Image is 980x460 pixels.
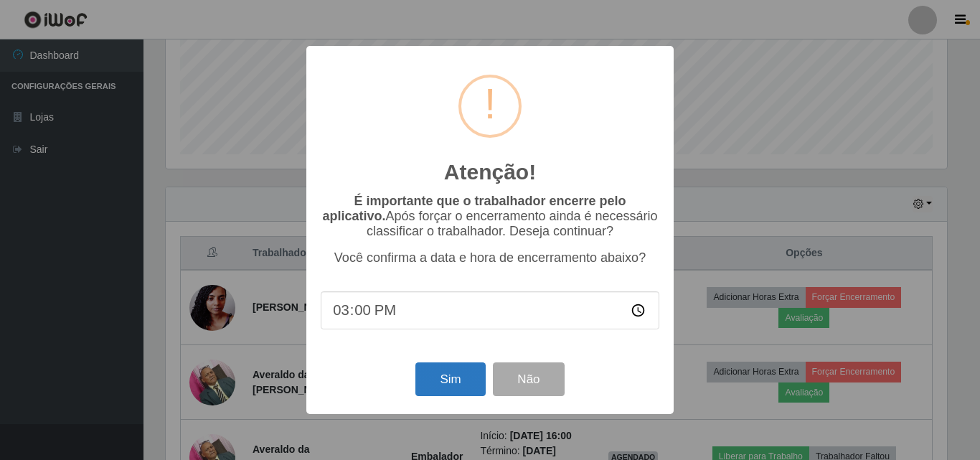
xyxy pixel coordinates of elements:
button: Não [493,362,564,396]
h2: Atenção! [444,159,536,185]
p: Você confirma a data e hora de encerramento abaixo? [321,250,659,266]
button: Sim [415,362,485,396]
b: É importante que o trabalhador encerre pelo aplicativo. [322,194,626,223]
p: Após forçar o encerramento ainda é necessário classificar o trabalhador. Deseja continuar? [321,194,659,239]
